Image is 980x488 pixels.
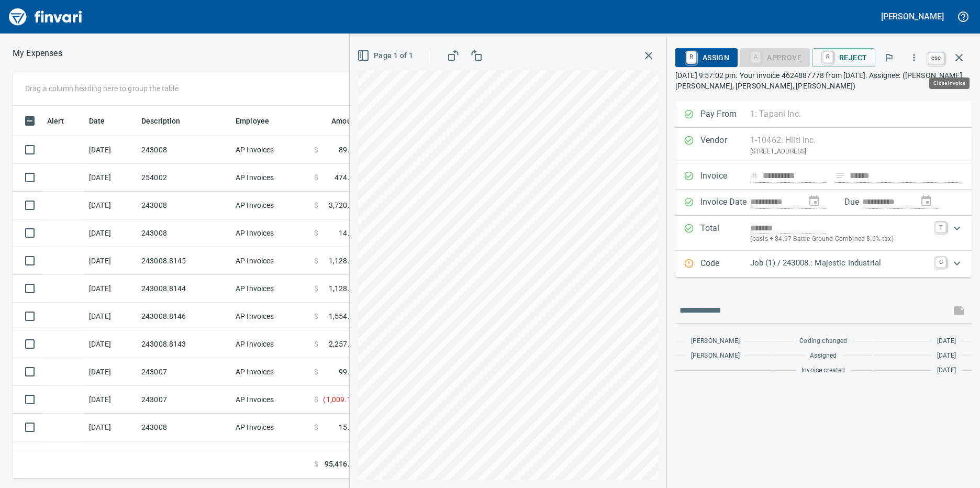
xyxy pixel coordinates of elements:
[799,336,847,347] span: Coding changed
[47,115,77,127] span: Alert
[6,4,85,29] img: Finvari
[820,49,867,66] span: Reject
[339,145,358,155] span: 89.74
[314,367,318,377] span: $
[137,275,231,303] td: 243008.8144
[750,234,929,245] p: (basis + $4.97 Battle Ground Combined 8.6% tax)
[937,365,956,376] span: [DATE]
[89,115,105,127] span: Date
[684,49,729,66] span: Assign
[137,192,231,219] td: 243008
[329,311,358,321] span: 1,554.91
[329,283,358,294] span: 1,128.83
[85,303,137,330] td: [DATE]
[812,48,875,67] button: RReject
[325,459,358,470] span: 95,416.13
[355,46,417,65] button: Page 1 of 1
[85,275,137,303] td: [DATE]
[231,275,310,303] td: AP Invoices
[85,441,137,469] td: [DATE]
[25,83,179,94] p: Drag a column heading here to group the table
[314,172,318,183] span: $
[700,257,750,271] p: Code
[740,52,810,61] div: Job Phase required
[359,49,413,62] span: Page 1 of 1
[231,303,310,330] td: AP Invoices
[823,51,833,63] a: R
[85,219,137,247] td: [DATE]
[236,115,269,127] span: Employee
[675,70,972,91] p: [DATE] 9:57:02 pm. Your invoice 4624887778 from [DATE]. Assignee: ([PERSON_NAME], [PERSON_NAME], ...
[231,247,310,275] td: AP Invoices
[137,303,231,330] td: 243008.8146
[331,115,358,127] span: Amount
[314,422,318,432] span: $
[936,257,946,268] a: C
[329,200,358,210] span: 3,720.00
[946,298,972,323] span: This records your message into the invoice and notifies anyone mentioned
[314,256,318,266] span: $
[937,351,956,361] span: [DATE]
[231,219,310,247] td: AP Invoices
[675,48,738,67] button: RAssign
[339,228,358,238] span: 14.84
[85,386,137,414] td: [DATE]
[339,422,358,432] span: 15.38
[314,200,318,210] span: $
[314,394,318,405] span: $
[881,11,944,22] h5: [PERSON_NAME]
[329,339,358,349] span: 2,257.67
[329,256,358,266] span: 1,128.83
[691,336,740,347] span: [PERSON_NAME]
[314,311,318,321] span: $
[314,145,318,155] span: $
[85,164,137,192] td: [DATE]
[686,51,696,63] a: R
[89,115,119,127] span: Date
[231,386,310,414] td: AP Invoices
[137,386,231,414] td: 243007
[675,251,972,277] div: Expand
[323,394,358,405] span: ( 1,009.19 )
[85,330,137,358] td: [DATE]
[231,192,310,219] td: AP Invoices
[231,330,310,358] td: AP Invoices
[335,172,358,183] span: 474.00
[810,351,837,361] span: Assigned
[231,164,310,192] td: AP Invoices
[236,115,283,127] span: Employee
[141,115,181,127] span: Description
[47,115,64,127] span: Alert
[339,367,358,377] span: 99.48
[137,164,231,192] td: 254002
[318,115,358,127] span: Amount
[137,219,231,247] td: 243008
[928,52,944,64] a: esc
[85,414,137,441] td: [DATE]
[878,8,946,25] button: [PERSON_NAME]
[137,330,231,358] td: 243008.8143
[750,257,929,269] p: Job (1) / 243008.: Majestic Industrial
[231,414,310,441] td: AP Invoices
[85,358,137,386] td: [DATE]
[700,222,750,245] p: Total
[675,216,972,251] div: Expand
[877,46,900,69] button: Flag
[85,136,137,164] td: [DATE]
[85,247,137,275] td: [DATE]
[314,228,318,238] span: $
[231,136,310,164] td: AP Invoices
[231,358,310,386] td: AP Invoices
[137,441,231,469] td: 243008.8142
[314,339,318,349] span: $
[314,459,318,470] span: $
[85,192,137,219] td: [DATE]
[801,365,845,376] span: Invoice created
[314,283,318,294] span: $
[936,222,946,232] a: T
[13,47,62,60] nav: breadcrumb
[137,414,231,441] td: 243008
[231,441,310,469] td: AP Invoices
[13,47,62,60] p: My Expenses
